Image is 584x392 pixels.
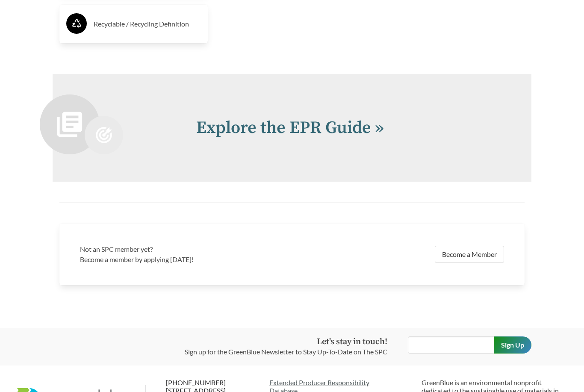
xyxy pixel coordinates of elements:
strong: Let's stay in touch! [317,337,387,348]
a: Explore the EPR Guide » [196,118,384,139]
h3: Recyclable / Recycling Definition [94,18,201,31]
a: Become a Member [435,246,504,263]
p: Become a member by applying [DATE]! [80,255,287,265]
input: Sign Up [494,337,531,354]
p: Sign up for the GreenBlue Newsletter to Stay Up-To-Date on The SPC [185,347,387,357]
h3: Not an SPC member yet? [80,245,287,255]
